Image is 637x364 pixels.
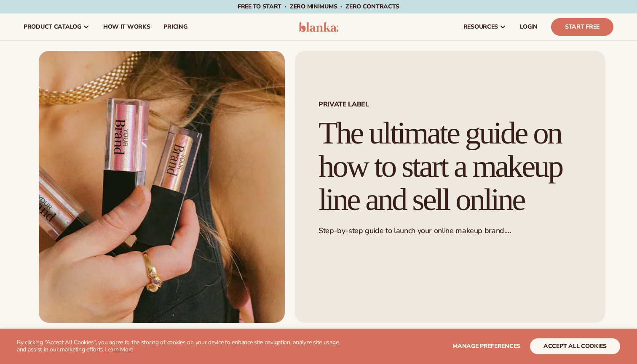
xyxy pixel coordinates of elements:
[318,226,582,236] p: Step-by-step guide to launch your online makeup brand.
[457,13,513,40] a: resources
[39,51,285,323] img: Person holding branded make up with a solid pink background
[238,3,399,11] span: Free to start · ZERO minimums · ZERO contracts
[103,24,150,30] span: How It Works
[163,24,187,30] span: pricing
[17,339,345,353] p: By clicking "Accept All Cookies", you agree to the storing of cookies on your device to enhance s...
[452,342,520,350] span: Manage preferences
[520,24,538,30] span: LOGIN
[17,13,96,40] a: product catalog
[551,18,613,36] a: Start Free
[318,117,582,216] h1: The ultimate guide on how to start a makeup line and sell online
[530,338,620,354] button: accept all cookies
[463,24,498,30] span: resources
[104,345,133,353] a: Learn More
[318,101,582,108] span: Private label
[24,24,81,30] span: product catalog
[299,22,339,32] img: logo
[157,13,194,40] a: pricing
[96,13,157,40] a: How It Works
[513,13,544,40] a: LOGIN
[452,338,520,354] button: Manage preferences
